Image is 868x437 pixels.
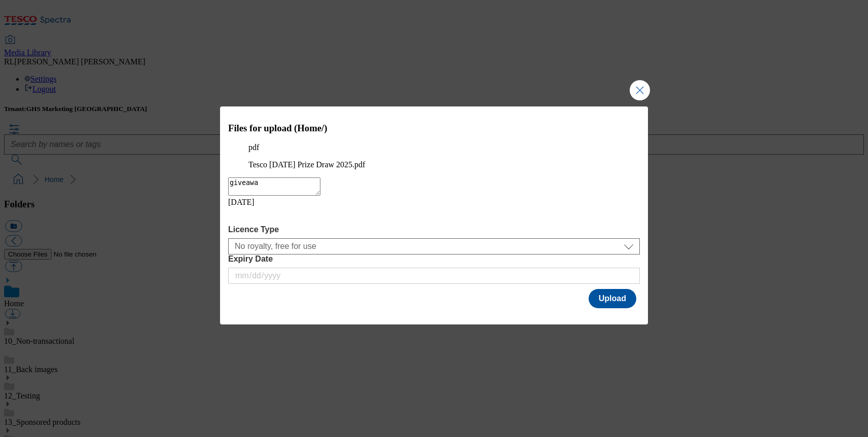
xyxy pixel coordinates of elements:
[589,289,636,308] button: Upload
[228,225,640,234] label: Licence Type
[248,160,620,169] figcaption: Tesco [DATE] Prize Draw 2025.pdf
[630,80,650,100] button: Close Modal
[228,254,640,264] label: Expiry Date
[220,106,648,325] div: Modal
[248,143,620,152] p: pdf
[228,198,255,206] span: [DATE]
[228,123,640,134] h3: Files for upload (Home/)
